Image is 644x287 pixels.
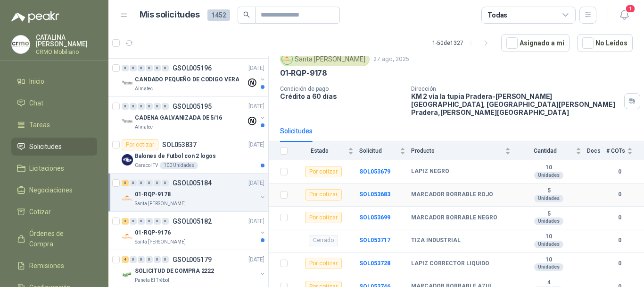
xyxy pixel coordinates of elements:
th: Producto [411,142,516,160]
b: 0 [606,167,633,176]
div: 0 [146,256,153,263]
p: KM 2 vía la tupia Pradera-[PERSON_NAME][GEOGRAPHIC_DATA], [GEOGRAPHIC_DATA][PERSON_NAME] Pradera ... [411,92,620,116]
div: Por cotizar [305,258,342,269]
p: CATALINA [PERSON_NAME] [36,34,97,47]
a: Remisiones [11,257,97,275]
b: TIZA INDUSTRIAL [411,237,461,244]
img: Company Logo [122,154,133,165]
div: Solicitudes [280,126,313,136]
div: 4 [122,256,129,263]
span: Licitaciones [29,163,64,174]
span: Cantidad [516,148,574,154]
div: 0 [138,218,145,225]
b: 10 [516,233,581,241]
div: 0 [130,180,137,186]
p: GSOL005184 [173,180,212,186]
p: Panela El Trébol [135,277,169,284]
a: Por cotizarSOL053837[DATE] Company LogoBalones de Futbol con 2 logosCaracol TV100 Unidades [108,135,268,174]
div: Unidades [534,241,563,248]
p: Santa [PERSON_NAME] [135,238,186,246]
b: 10 [516,256,581,264]
span: Cotizar [29,207,51,217]
div: 0 [122,65,129,71]
div: 0 [146,65,153,71]
a: Negociaciones [11,181,97,199]
b: LAPIZ NEGRO [411,168,449,175]
div: 100 Unidades [160,162,198,169]
div: Todas [487,10,507,20]
p: Caracol TV [135,162,158,169]
a: Licitaciones [11,159,97,177]
p: CADENA GALVANIZADA DE 5/16 [135,113,222,122]
b: 0 [606,236,633,245]
a: SOL053728 [359,260,390,267]
div: 0 [130,256,137,263]
p: Condición de pago [280,86,404,92]
span: 1 [625,4,636,13]
div: 0 [162,256,169,263]
span: Inicio [29,76,44,87]
span: Órdenes de Compra [29,228,88,249]
p: 01-RQP-9178 [280,68,327,78]
div: 0 [162,103,169,110]
span: Estado [293,148,346,154]
span: Solicitud [359,148,398,154]
a: 5 0 0 0 0 0 GSOL005184[DATE] Company Logo01-RQP-9178Santa [PERSON_NAME] [122,177,266,208]
span: Tareas [29,120,50,130]
img: Logo peakr [11,11,59,23]
p: [DATE] [248,217,264,226]
p: SOLICITUD DE COMPRA 2222 [135,267,214,276]
a: Tareas [11,116,97,134]
span: Solicitudes [29,141,62,152]
p: SOL053837 [162,141,197,148]
button: No Leídos [577,34,633,52]
div: Por cotizar [305,189,342,200]
span: Remisiones [29,261,64,271]
div: Unidades [534,172,563,179]
button: Asignado a mi [501,34,570,52]
img: Company Logo [122,192,133,204]
div: 0 [154,103,161,110]
div: 0 [162,180,169,186]
a: SOL053717 [359,237,390,244]
p: CANDADO PEQUEÑO DE CODIGO VERA [135,75,239,84]
div: Por cotizar [305,166,342,177]
img: Company Logo [122,269,133,280]
th: # COTs [606,142,644,160]
img: Company Logo [12,35,30,53]
b: LAPIZ CORRECTOR LIQUIDO [411,260,489,268]
span: 1452 [207,9,230,21]
div: 0 [154,256,161,263]
div: 0 [122,103,129,110]
b: 5 [516,210,581,218]
p: 01-RQP-9176 [135,228,171,237]
p: Almatec [135,85,153,93]
div: 0 [138,256,145,263]
div: 0 [154,65,161,71]
b: MARCADOR BORRABLE ROJO [411,191,493,199]
div: 0 [138,65,145,71]
span: Negociaciones [29,185,73,195]
p: 01-RQP-9178 [135,190,171,199]
a: Solicitudes [11,138,97,156]
div: 0 [146,218,153,225]
a: Cotizar [11,203,97,221]
h1: Mis solicitudes [140,8,200,22]
b: SOL053699 [359,214,390,221]
a: SOL053683 [359,191,390,198]
p: GSOL005196 [173,65,212,71]
p: CRMO Mobiliario [36,49,97,55]
a: Inicio [11,72,97,90]
a: 3 0 0 0 0 0 GSOL005182[DATE] Company Logo01-RQP-9176Santa [PERSON_NAME] [122,216,266,246]
b: 10 [516,164,581,172]
button: 1 [616,7,633,24]
p: GSOL005179 [173,256,212,263]
div: 3 [122,218,129,225]
a: 0 0 0 0 0 0 GSOL005196[DATE] Company LogoCANDADO PEQUEÑO DE CODIGO VERAAlmatec [122,62,266,93]
p: 27 ago, 2025 [373,55,409,64]
b: 5 [516,187,581,195]
p: [DATE] [248,140,264,149]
